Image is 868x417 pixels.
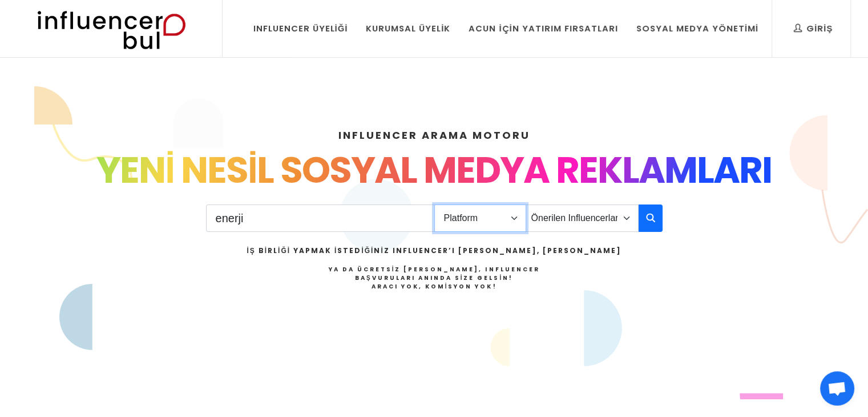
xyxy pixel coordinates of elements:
[64,127,804,143] h4: INFLUENCER ARAMA MOTORU
[366,22,450,35] div: Kurumsal Üyelik
[64,143,804,198] div: YENİ NESİL SOSYAL MEDYA REKLAMLARI
[247,246,621,256] h2: İş Birliği Yapmak İstediğiniz Influencer’ı [PERSON_NAME], [PERSON_NAME]
[794,22,833,35] div: Giriş
[253,22,348,35] div: Influencer Üyeliği
[206,205,435,232] input: Search
[636,22,758,35] div: Sosyal Medya Yönetimi
[372,282,497,291] strong: Aracı Yok, Komisyon Yok!
[247,265,621,291] h4: Ya da Ücretsiz [PERSON_NAME], Influencer Başvuruları Anında Size Gelsin!
[820,371,854,406] div: Açık sohbet
[469,22,617,35] div: Acun İçin Yatırım Fırsatları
